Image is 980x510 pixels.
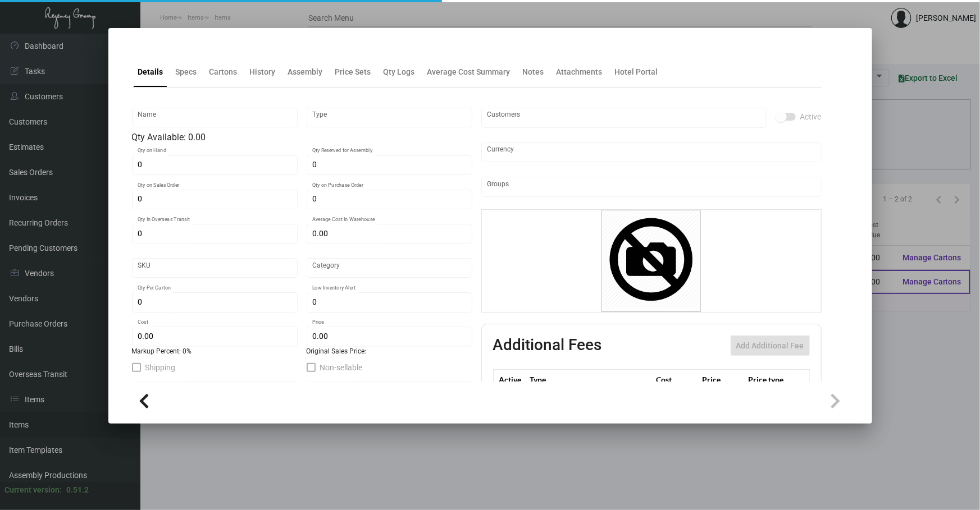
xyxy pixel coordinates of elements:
[745,370,796,389] th: Price type
[138,66,163,78] div: Details
[487,113,760,122] input: Add new..
[557,66,603,78] div: Attachments
[176,66,197,78] div: Specs
[736,341,804,350] span: Add Additional Fee
[288,66,323,78] div: Assembly
[527,370,653,389] th: Type
[250,66,276,78] div: History
[132,131,472,144] div: Qty Available: 0.00
[384,66,415,78] div: Qty Logs
[653,370,699,389] th: Cost
[699,370,745,389] th: Price
[731,336,810,356] button: Add Additional Fee
[427,66,510,78] div: Average Cost Summary
[145,361,176,374] span: Shipping
[615,66,658,78] div: Hotel Portal
[487,182,815,191] input: Add new..
[209,66,238,78] div: Cartons
[493,336,602,356] h2: Additional Fees
[523,66,544,78] div: Notes
[800,110,822,123] span: Active
[66,484,89,496] div: 0.51.2
[335,66,371,78] div: Price Sets
[4,484,62,496] div: Current version:
[320,361,363,374] span: Non-sellable
[493,370,527,389] th: Active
